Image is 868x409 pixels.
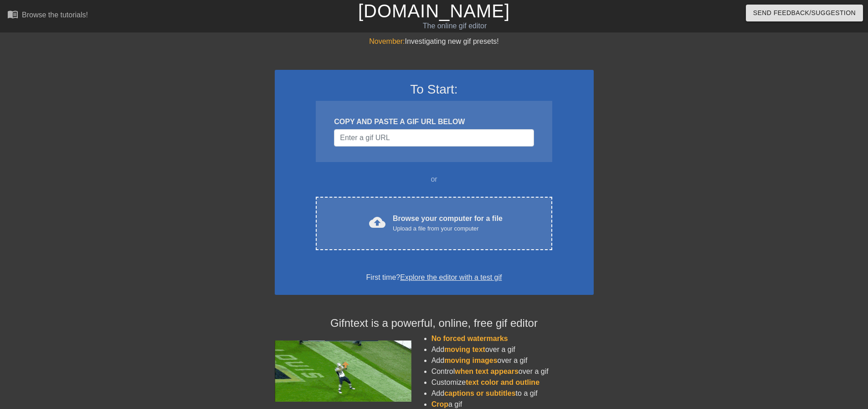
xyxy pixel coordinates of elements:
div: The online gif editor [294,21,616,31]
span: Crop [431,400,448,408]
input: Username [334,129,534,147]
span: cloud_upload [369,214,385,231]
div: Browse your computer for a file [393,213,503,233]
li: Customize [431,377,594,388]
li: Control over a gif [431,366,594,377]
div: or [298,174,570,185]
button: Send Feedback/Suggestion [746,5,863,21]
img: football_small.gif [275,341,411,402]
span: moving images [444,357,497,364]
span: menu_book [7,9,18,20]
div: First time? [287,272,582,283]
span: moving text [444,346,485,353]
h3: To Start: [287,82,582,97]
a: Browse the tutorials! [7,9,88,23]
li: Add over a gif [431,344,594,355]
span: No forced watermarks [431,335,508,342]
div: Browse the tutorials! [22,11,88,19]
li: Add over a gif [431,355,594,366]
span: November: [369,37,405,45]
a: Explore the editor with a test gif [400,273,502,281]
span: captions or subtitles [444,389,515,397]
span: text color and outline [466,378,539,386]
li: Add to a gif [431,388,594,399]
div: COPY AND PASTE A GIF URL BELOW [334,116,534,127]
div: Upload a file from your computer [393,224,503,233]
span: Send Feedback/Suggestion [753,7,856,19]
span: when text appears [455,367,519,375]
a: [DOMAIN_NAME] [358,1,510,21]
h4: Gifntext is a powerful, online, free gif editor [275,317,594,330]
div: Investigating new gif presets! [275,36,594,47]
